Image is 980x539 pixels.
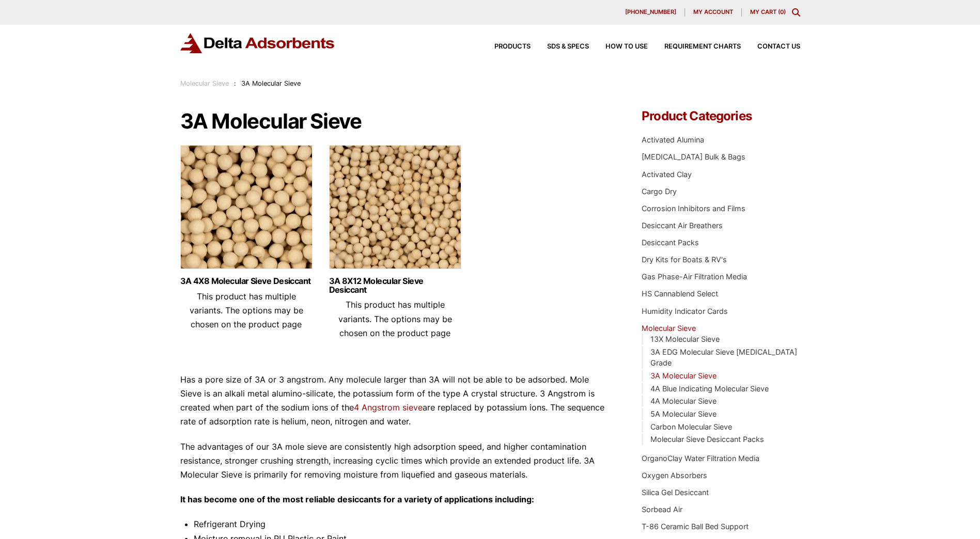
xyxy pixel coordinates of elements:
[329,277,461,294] a: 3A 8X12 Molecular Sieve Desiccant
[642,289,718,298] a: HS Cannablend Select
[642,152,745,161] a: [MEDICAL_DATA] Bulk & Bags
[693,9,733,15] span: My account
[685,8,742,17] a: My account
[180,277,313,286] a: 3A 4X8 Molecular Sieve Desiccant
[642,204,745,213] a: Corrosion Inhibitors and Films
[650,371,717,380] a: 3A Molecular Sieve
[180,440,611,482] p: The advantages of our 3A mole sieve are consistently high adsorption speed, and higher contaminat...
[494,43,531,50] span: Products
[642,110,800,122] h4: Product Categories
[642,324,696,332] a: Molecular Sieve
[180,33,335,53] img: Delta Adsorbents
[605,43,648,50] span: How to Use
[650,384,769,393] a: 4A Blue Indicating Molecular Sieve
[642,272,747,281] a: Gas Phase-Air Filtration Media
[650,409,717,418] a: 5A Molecular Sieve
[650,397,717,405] a: 4A Molecular Sieve
[354,402,423,413] a: 4 Angstrom sieve
[650,435,764,443] a: Molecular Sieve Desiccant Packs
[650,335,720,343] a: 13X Molecular Sieve
[642,170,692,179] a: Activated Clay
[625,9,676,15] span: [PHONE_NUMBER]
[547,43,589,50] span: SDS & SPECS
[757,43,800,50] span: Contact Us
[642,238,699,247] a: Desiccant Packs
[478,43,531,50] a: Products
[650,422,732,431] a: Carbon Molecular Sieve
[180,494,534,504] strong: It has become one of the most reliable desiccants for a variety of applications including:
[180,110,611,133] h1: 3A Molecular Sieve
[792,8,800,17] div: Toggle Modal Content
[234,80,236,87] span: :
[664,43,741,50] span: Requirement Charts
[642,522,749,531] a: T-86 Ceramic Ball Bed Support
[741,43,800,50] a: Contact Us
[642,307,728,315] a: Humidity Indicator Cards
[617,8,685,17] a: [PHONE_NUMBER]
[642,221,723,230] a: Desiccant Air Breathers
[589,43,648,50] a: How to Use
[642,454,759,463] a: OrganoClay Water Filtration Media
[642,187,677,196] a: Cargo Dry
[642,488,709,497] a: Silica Gel Desiccant
[241,80,301,87] span: 3A Molecular Sieve
[642,255,727,264] a: Dry Kits for Boats & RV's
[180,373,611,429] p: Has a pore size of 3A or 3 angstrom. Any molecule larger than 3A will not be able to be adsorbed....
[338,299,452,338] span: This product has multiple variants. The options may be chosen on the product page
[642,135,704,144] a: Activated Alumina
[642,471,707,480] a: Oxygen Absorbers
[642,505,682,514] a: Sorbead Air
[180,80,229,87] a: Molecular Sieve
[190,291,303,329] span: This product has multiple variants. The options may be chosen on the product page
[780,8,784,15] span: 0
[750,8,786,15] a: My Cart (0)
[194,517,611,531] li: Refrigerant Drying
[650,347,797,368] a: 3A EDG Molecular Sieve [MEDICAL_DATA] Grade
[531,43,589,50] a: SDS & SPECS
[648,43,741,50] a: Requirement Charts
